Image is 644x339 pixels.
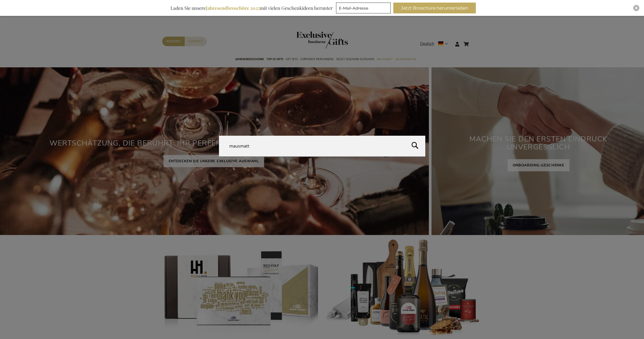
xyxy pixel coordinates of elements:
img: Close [635,6,638,10]
input: E-Mail-Adresse [336,3,391,13]
button: Jetzt Broschüre herunterladen [393,3,476,13]
b: Jahresendbroschüre 2025 [206,5,260,11]
div: Laden Sie unsere mit vielen Geschenkideen herunter [168,3,335,13]
input: Gesamten Shop hier durchsuchen... [219,136,425,156]
div: Close [633,5,639,11]
form: marketing offers and promotions [336,3,392,15]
